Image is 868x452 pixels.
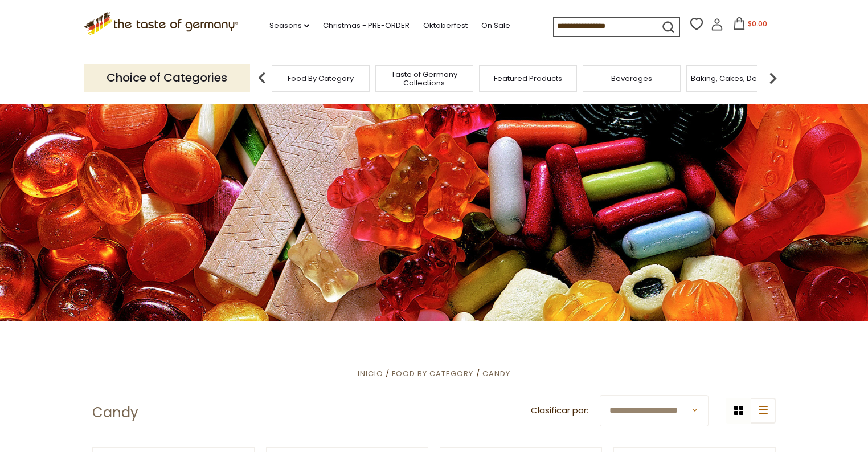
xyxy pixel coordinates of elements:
[611,74,652,83] a: Beverages
[84,64,250,92] p: Choice of Categories
[392,368,473,379] a: Food By Category
[531,404,588,418] label: Clasificar por:
[748,19,767,28] span: $0.00
[269,19,309,32] a: Seasons
[494,74,562,83] a: Featured Products
[379,70,470,87] a: Taste of Germany Collections
[323,19,410,32] a: Christmas - PRE-ORDER
[761,67,784,89] img: next arrow
[423,19,468,32] a: Oktoberfest
[288,74,354,83] a: Food By Category
[726,17,774,34] button: $0.00
[358,368,383,379] a: Inicio
[691,74,779,83] a: Baking, Cakes, Desserts
[482,368,510,379] a: Candy
[251,67,273,89] img: previous arrow
[92,404,138,421] h1: Candy
[481,19,510,32] a: On Sale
